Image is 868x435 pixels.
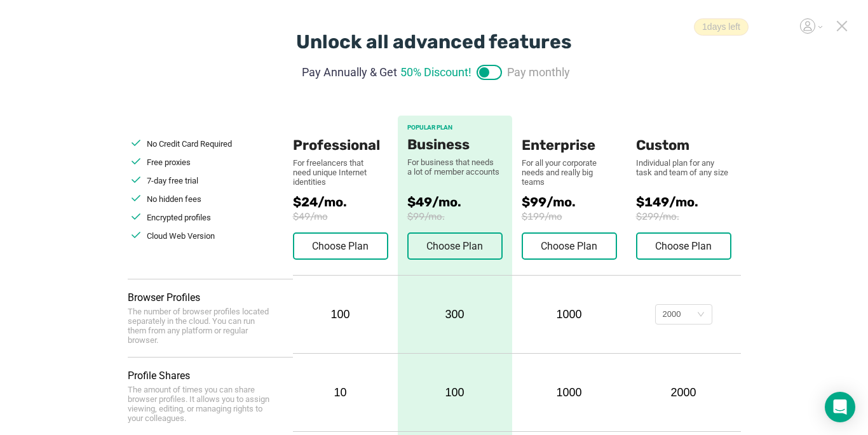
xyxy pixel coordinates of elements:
div: Enterprise [522,116,617,154]
div: Professional [293,116,388,154]
span: Cloud Web Version [147,231,215,241]
div: Unlock all advanced features [296,30,572,53]
div: The amount of times you can share browser profiles. It allows you to assign viewing, editing, or ... [128,385,274,423]
div: For all your corporate needs and really big teams [522,158,617,187]
span: Encrypted profiles [147,213,211,222]
div: 100 [398,354,512,431]
span: $24/mo. [293,194,398,210]
div: 2000 [636,386,731,399]
div: 1000 [522,308,617,321]
div: For business that needs [407,157,503,167]
span: 50% Discount! [400,64,471,81]
span: Pay Annually & Get [302,64,397,81]
div: Open Intercom Messenger [825,392,855,422]
button: Choose Plan [407,232,503,260]
div: 100 [293,308,388,321]
span: $199/mo [522,211,636,222]
span: $299/mo. [636,211,741,222]
div: 300 [398,276,512,353]
div: The number of browser profiles located separately in the cloud. You can run them from any platfor... [128,307,274,345]
div: POPULAR PLAN [407,124,503,131]
div: Individual plan for any task and team of any size [636,158,731,177]
div: Business [407,137,503,153]
div: Custom [636,116,731,154]
button: Choose Plan [522,232,617,260]
div: 2000 [663,305,681,324]
span: 1 days left [694,18,749,36]
span: No hidden fees [147,194,201,204]
button: Choose Plan [293,232,388,260]
span: Free proxies [147,157,191,167]
span: 7-day free trial [147,176,198,185]
div: Browser Profiles [128,291,293,304]
span: $149/mo. [636,194,741,210]
button: Choose Plan [636,232,731,260]
div: Profile Shares [128,370,293,382]
div: For freelancers that need unique Internet identities [293,158,376,187]
span: $49/mo. [407,194,503,210]
span: Pay monthly [507,64,570,81]
div: 1000 [522,386,617,399]
span: $99/mo. [522,194,636,210]
i: icon: down [697,311,705,319]
div: 10 [293,386,388,399]
div: a lot of member accounts [407,167,503,177]
span: No Credit Card Required [147,139,232,149]
span: $99/mo. [407,211,503,222]
span: $49/mo [293,211,398,222]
